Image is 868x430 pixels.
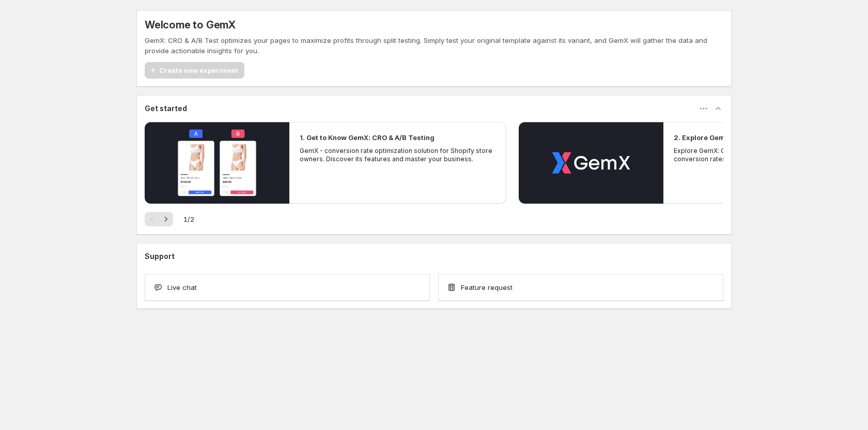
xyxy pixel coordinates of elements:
button: Play video [519,122,663,204]
button: Next [159,212,173,226]
span: Live chat [167,282,197,293]
h3: Get started [145,103,187,114]
p: GemX: CRO & A/B Test optimizes your pages to maximize profits through split testing. Simply test ... [145,35,723,56]
nav: Pagination [145,212,173,226]
button: Play video [145,122,289,204]
h5: Welcome to GemX [145,19,236,31]
h2: 2. Explore GemX: CRO & A/B Testing Use Cases [674,132,834,143]
span: 1 / 2 [183,214,194,224]
span: Feature request [461,282,513,293]
h3: Support [145,251,175,262]
p: GemX - conversion rate optimization solution for Shopify store owners. Discover its features and ... [300,147,496,163]
h2: 1. Get to Know GemX: CRO & A/B Testing [300,132,435,143]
